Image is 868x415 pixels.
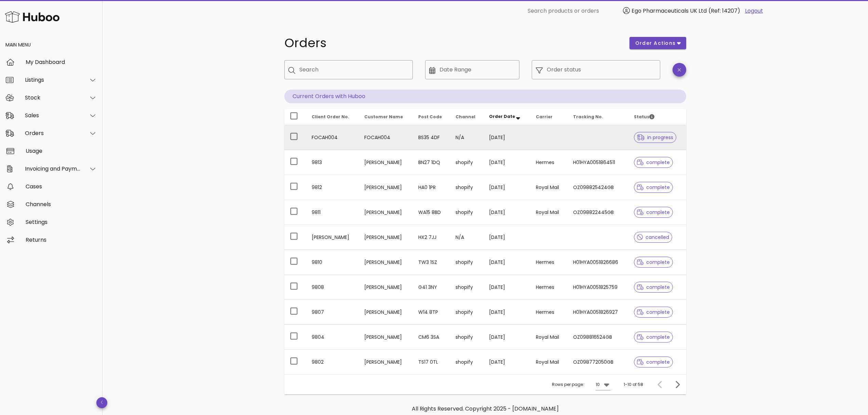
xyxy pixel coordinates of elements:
[359,350,412,374] td: [PERSON_NAME]
[26,148,97,154] div: Usage
[306,225,359,250] td: [PERSON_NAME]
[573,114,603,120] span: Tracking No.
[596,381,600,388] div: 10
[484,275,530,300] td: [DATE]
[413,325,450,350] td: CM6 3SA
[306,109,359,125] th: Client Order No.
[596,379,611,390] div: 10Rows per page:
[671,378,683,391] button: Next page
[530,250,568,275] td: Hermes
[413,150,450,175] td: BN27 1DQ
[450,300,484,325] td: shopify
[359,275,412,300] td: [PERSON_NAME]
[306,175,359,200] td: 9812
[484,150,530,175] td: [DATE]
[312,114,349,120] span: Client Order No.
[568,300,628,325] td: H01HYA0051826927
[306,250,359,275] td: 9810
[484,325,530,350] td: [DATE]
[634,114,654,120] span: Status
[568,250,628,275] td: H01HYA0051826686
[624,381,643,388] div: 1-10 of 58
[530,150,568,175] td: Hermes
[413,300,450,325] td: W14 8TP
[637,310,670,314] span: complete
[25,94,81,101] div: Stock
[489,113,515,119] span: Order Date
[306,200,359,225] td: 9811
[484,109,530,125] th: Order Date: Sorted descending. Activate to remove sorting.
[450,200,484,225] td: shopify
[5,10,59,24] img: Huboo Logo
[26,183,97,190] div: Cases
[26,219,97,225] div: Settings
[637,185,670,190] span: complete
[359,225,412,250] td: [PERSON_NAME]
[359,300,412,325] td: [PERSON_NAME]
[413,125,450,150] td: BS35 4DF
[450,350,484,374] td: shopify
[290,405,681,413] p: All Rights Reserved. Copyright 2025 - [DOMAIN_NAME]
[359,150,412,175] td: [PERSON_NAME]
[306,125,359,150] td: FOCAH004
[26,59,97,65] div: My Dashboard
[484,175,530,200] td: [DATE]
[306,300,359,325] td: 9807
[530,350,568,374] td: Royal Mail
[484,250,530,275] td: [DATE]
[637,285,670,290] span: complete
[306,150,359,175] td: 9813
[530,109,568,125] th: Carrier
[530,325,568,350] td: Royal Mail
[450,325,484,350] td: shopify
[568,175,628,200] td: OZ098825424GB
[450,109,484,125] th: Channel
[413,225,450,250] td: HX2 7JJ
[484,300,530,325] td: [DATE]
[26,237,97,243] div: Returns
[413,275,450,300] td: G41 3NY
[632,7,707,15] span: Ego Pharmaceuticals UK Ltd
[413,175,450,200] td: HA0 1PR
[745,7,763,15] a: Logout
[359,325,412,350] td: [PERSON_NAME]
[530,200,568,225] td: Royal Mail
[450,250,484,275] td: shopify
[568,275,628,300] td: H01HYA0051825759
[568,150,628,175] td: H01HYA0051864511
[418,114,442,120] span: Post Code
[568,325,628,350] td: OZ098816524GB
[456,114,475,120] span: Channel
[25,77,81,83] div: Listings
[530,175,568,200] td: Royal Mail
[530,275,568,300] td: Hermes
[568,350,628,374] td: OZ098772050GB
[364,114,403,120] span: Customer Name
[637,260,670,265] span: complete
[413,109,450,125] th: Post Code
[637,135,673,140] span: in progress
[484,125,530,150] td: [DATE]
[306,350,359,374] td: 9802
[450,125,484,150] td: N/A
[708,7,740,15] span: (Ref: 14207)
[413,350,450,374] td: TS17 0TL
[568,109,628,125] th: Tracking No.
[637,210,670,215] span: complete
[637,335,670,339] span: complete
[413,200,450,225] td: WA15 8BD
[637,235,669,240] span: cancelled
[484,225,530,250] td: [DATE]
[484,350,530,374] td: [DATE]
[629,37,686,49] button: order actions
[536,114,553,120] span: Carrier
[628,109,686,125] th: Status
[284,90,686,103] p: Current Orders with Huboo
[450,275,484,300] td: shopify
[25,112,81,119] div: Sales
[568,200,628,225] td: OZ098822445GB
[635,40,676,47] span: order actions
[359,175,412,200] td: [PERSON_NAME]
[530,300,568,325] td: Hermes
[26,201,97,207] div: Channels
